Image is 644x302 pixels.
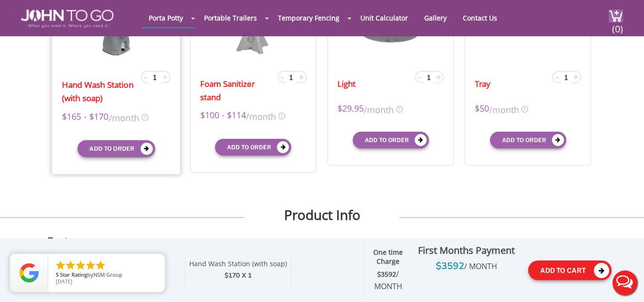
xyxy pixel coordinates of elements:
span: $50 [475,102,489,116]
span: (0) [612,15,623,35]
img: Review Rating [20,263,39,282]
span: + [436,71,441,83]
a: Porta Potty [142,9,190,27]
span: / MONTH [464,261,497,271]
button: Add to order [215,139,291,156]
li:  [85,260,96,271]
span: + [573,71,578,83]
img: icon [396,106,403,113]
li:  [95,260,106,271]
button: Add To Cart [528,260,612,280]
span: 3592 [374,270,402,291]
span: $29.95 [337,102,364,116]
img: icon [142,114,148,120]
div: $170 X 1 [189,271,287,281]
li:  [65,260,76,271]
button: Live Chat [606,264,644,302]
span: 5 [56,271,59,278]
span: Star Rating [60,271,87,278]
div: $3592 [411,259,521,274]
a: Contact Us [456,9,504,27]
span: / MONTH [374,269,402,291]
span: $165 - $170 [61,110,108,124]
span: [DATE] [56,278,72,285]
span: /month [246,109,276,123]
span: - [144,71,147,83]
span: /month [108,110,139,124]
span: + [162,71,167,83]
span: by [56,272,157,279]
a: Gallery [417,9,454,27]
button: Add to order [77,140,155,157]
a: Tray [475,77,491,91]
img: JOHN to go [21,10,113,28]
span: + [299,71,304,83]
button: Add to order [490,132,566,148]
a: Temporary Fencing [271,9,347,27]
a: Portable Trailers [197,9,264,27]
img: cart a [609,10,623,22]
span: - [419,71,421,83]
li:  [75,260,86,271]
span: - [556,71,559,83]
span: - [281,71,284,83]
div: Hand Wash Station (with soap) [189,260,287,271]
strong: One time Charge [373,248,403,266]
li:  [55,260,66,271]
button: Add to order [353,132,429,148]
img: icon [521,106,528,113]
span: /month [489,102,519,116]
a: Foam Sanitizer stand [200,77,276,104]
div: First Months Payment [411,242,521,259]
a: Light [337,77,356,91]
strong: $ [374,270,402,291]
a: Hand Wash Station (with soap) [61,77,139,104]
span: NSM Group [93,271,123,278]
span: /month [364,102,394,116]
img: icon [278,113,285,119]
h3: Features [47,237,597,246]
span: $100 - $114 [200,109,246,123]
a: Unit Calculator [353,9,415,27]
